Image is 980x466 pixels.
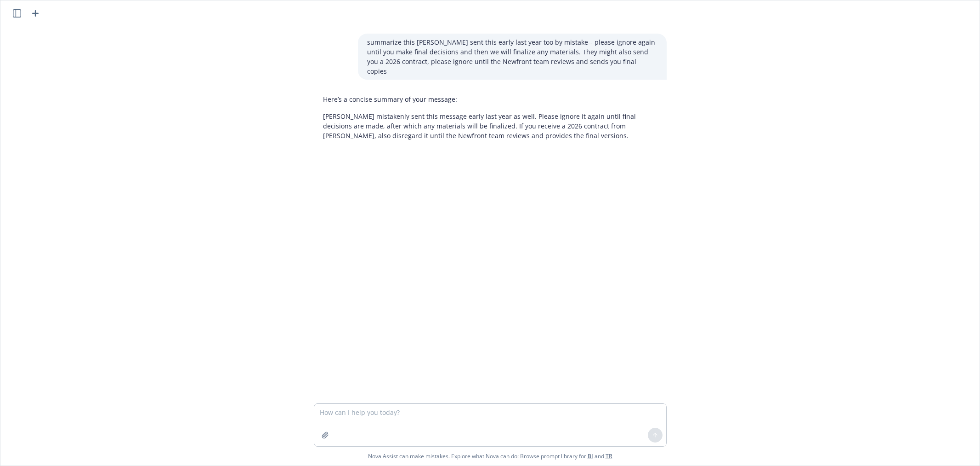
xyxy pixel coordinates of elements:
span: Nova Assist can make mistakes. Explore what Nova can do: Browse prompt library for and [4,447,976,466]
p: [PERSON_NAME] mistakenly sent this message early last year as well. Please ignore it again until ... [323,111,657,140]
p: summarize this [PERSON_NAME] sent this early last year too by mistake-- please ignore again until... [367,37,657,76]
a: TR [606,452,612,460]
a: BI [588,452,593,460]
p: Here’s a concise summary of your message: [323,94,657,104]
